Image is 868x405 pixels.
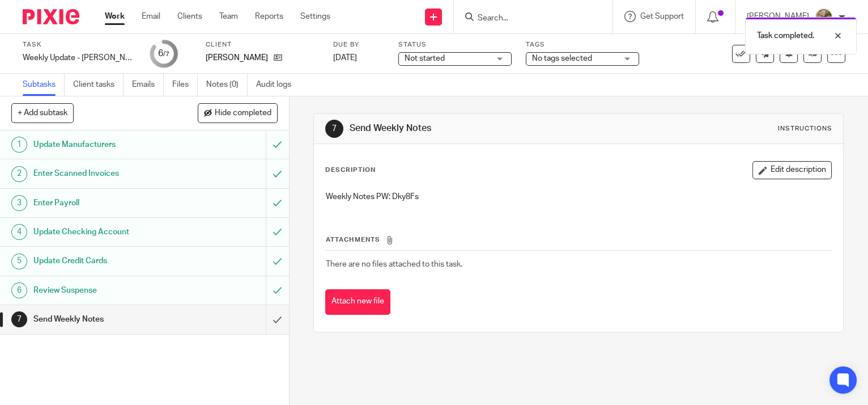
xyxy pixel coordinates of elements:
[325,166,376,175] p: Description
[350,123,603,134] h1: Send Weekly Notes
[23,74,65,96] a: Subtasks
[333,54,357,62] span: [DATE]
[300,11,330,22] a: Settings
[33,136,181,153] h1: Update Manufacturers
[255,11,283,22] a: Reports
[11,224,27,240] div: 4
[325,289,390,315] button: Attach new file
[33,195,181,212] h1: Enter Payroll
[11,311,27,327] div: 7
[23,9,79,24] img: Pixie
[757,30,814,41] p: Task completed.
[33,282,181,299] h1: Review Suspense
[158,47,169,60] div: 6
[73,74,124,96] a: Client tasks
[206,74,248,96] a: Notes (0)
[11,195,27,211] div: 3
[11,282,27,298] div: 6
[23,52,136,64] div: Weekly Update - Chatelain
[326,191,831,202] p: Weekly Notes PW: Dky8Fs
[11,254,27,269] div: 5
[815,8,833,26] img: image.jpg
[256,74,300,96] a: Audit logs
[325,120,343,138] div: 7
[752,161,832,179] button: Edit description
[33,252,181,269] h1: Update Credit Cards
[172,74,198,96] a: Files
[219,11,238,22] a: Team
[198,103,278,123] button: Hide completed
[777,124,832,133] div: Instructions
[23,52,136,64] div: Weekly Update - [PERSON_NAME]
[142,11,160,22] a: Email
[163,51,169,57] small: /7
[132,74,164,96] a: Emails
[23,40,136,49] label: Task
[206,40,319,49] label: Client
[326,260,462,268] span: There are no files attached to this task.
[398,40,512,49] label: Status
[326,237,380,243] span: Attachments
[333,40,384,49] label: Due by
[405,54,445,62] span: Not started
[11,137,27,153] div: 1
[532,54,592,62] span: No tags selected
[105,11,125,22] a: Work
[206,52,268,64] p: [PERSON_NAME]
[215,109,271,118] span: Hide completed
[33,311,181,328] h1: Send Weekly Notes
[33,165,181,182] h1: Enter Scanned Invoices
[177,11,202,22] a: Clients
[11,166,27,182] div: 2
[33,223,181,241] h1: Update Checking Account
[11,103,74,123] button: + Add subtask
